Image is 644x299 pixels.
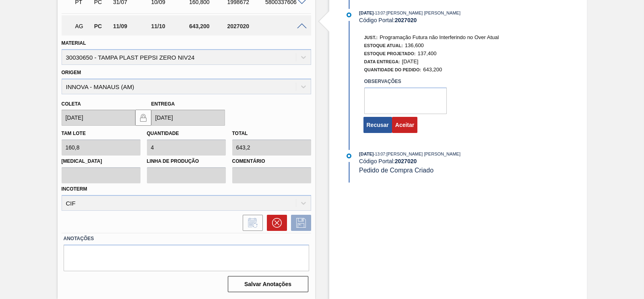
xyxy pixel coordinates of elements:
span: Estoque Atual: [364,43,403,48]
div: Código Portal: [359,17,550,23]
p: AG [75,23,91,29]
span: 136,600 [405,42,424,48]
button: locked [135,110,151,126]
label: Tam lote [62,131,86,136]
label: Entrega [151,101,175,107]
img: atual [347,12,351,17]
div: 2027020 [225,23,267,29]
button: Salvar Anotações [228,276,308,292]
span: [DATE] [359,10,374,15]
label: Quantidade [147,131,179,136]
span: : [PERSON_NAME] [PERSON_NAME] [385,152,460,156]
div: Informar alteração no pedido [239,215,263,231]
span: Just.: [364,35,378,40]
label: Comentário [232,156,311,167]
span: [DATE] [359,152,374,156]
label: Observações [364,76,447,87]
strong: 2027020 [395,17,417,23]
div: Pedido de Compra [92,23,111,29]
div: 11/09/2025 [111,23,153,29]
div: Código Portal: [359,158,550,164]
div: 11/10/2025 [149,23,191,29]
label: Coleta [62,101,81,107]
label: Origem [62,70,81,75]
label: Incoterm [62,186,87,192]
img: locked [138,113,148,123]
label: Anotações [64,233,309,245]
button: Aceitar [392,117,417,133]
span: Programação Futura não Interferindo no Over Atual [380,34,499,40]
span: - 13:07 [374,11,385,15]
span: - 13:07 [374,152,385,156]
div: Salvar Pedido [287,215,311,231]
span: 643,200 [423,66,442,73]
span: Estoque Projetado: [364,51,416,56]
div: 643,200 [187,23,229,29]
label: Total [232,131,248,136]
button: Recusar [363,117,392,133]
input: dd/mm/yyyy [151,110,225,126]
div: Aguardando Aprovação do Gestor [73,17,93,35]
span: Quantidade do Pedido: [364,67,421,72]
strong: 2027020 [395,158,417,164]
label: Material [62,40,86,46]
input: dd/mm/yyyy [62,110,135,126]
img: atual [347,154,351,158]
span: [DATE] [402,58,419,64]
span: Pedido de Compra Criado [359,167,433,174]
span: : [PERSON_NAME] [PERSON_NAME] [385,10,460,15]
div: Cancelar pedido [263,215,287,231]
label: [MEDICAL_DATA] [62,156,140,167]
span: 137,400 [417,50,436,56]
label: Linha de Produção [147,156,226,167]
span: Data Entrega: [364,59,400,64]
